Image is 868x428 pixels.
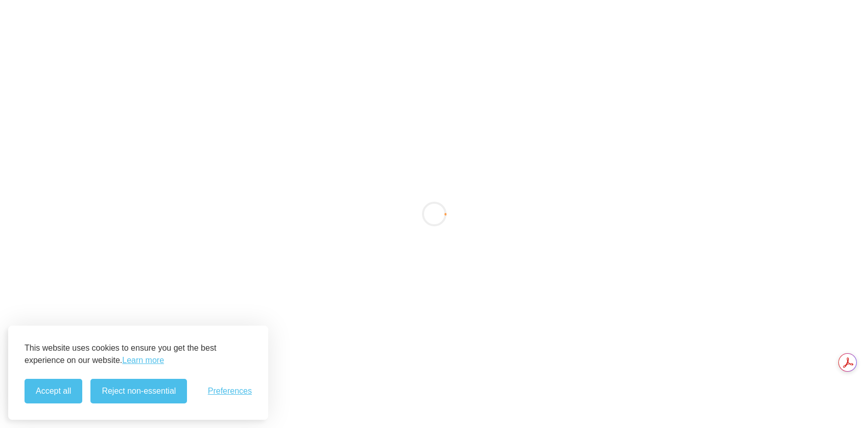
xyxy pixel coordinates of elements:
button: Toggle preferences [208,387,252,396]
span: Preferences [208,387,252,396]
p: This website uses cookies to ensure you get the best experience on our website. [25,342,252,367]
button: Accept all cookies [25,379,82,403]
button: Reject non-essential [90,379,187,403]
a: Learn more [122,354,164,367]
